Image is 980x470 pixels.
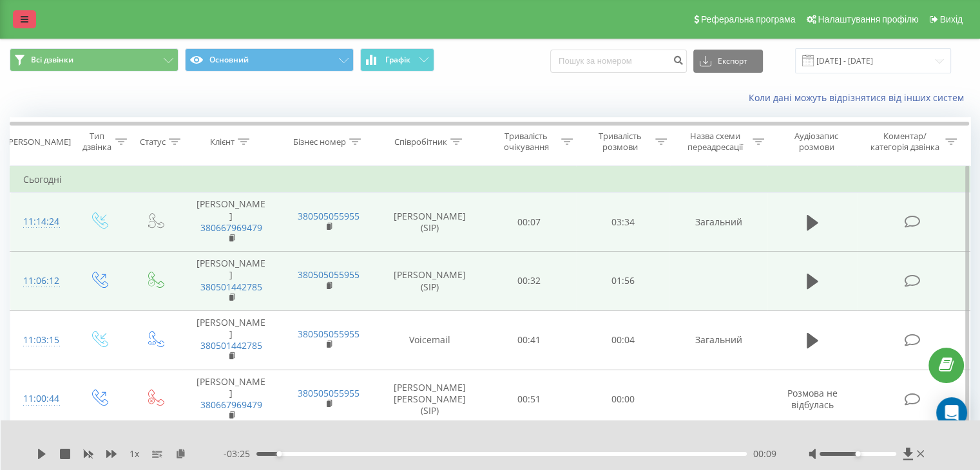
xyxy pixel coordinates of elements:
[23,386,57,411] div: 11:00:44
[483,252,576,311] td: 00:32
[182,193,280,252] td: [PERSON_NAME]
[293,136,346,147] div: Бізнес номер
[936,397,967,428] div: Open Intercom Messenger
[378,252,483,311] td: [PERSON_NAME] (SIP)
[867,131,942,153] div: Коментар/категорія дзвінка
[200,399,262,411] a: 380667969479
[576,252,669,311] td: 01:56
[23,328,57,353] div: 11:03:15
[10,167,970,193] td: Сьогодні
[298,210,360,222] a: 380505055955
[576,370,669,429] td: 00:00
[701,14,796,24] span: Реферальна програма
[779,131,854,153] div: Аудіозапис розмови
[669,310,767,370] td: Загальний
[31,55,73,65] span: Всі дзвінки
[385,55,410,64] span: Графік
[550,50,687,73] input: Пошук за номером
[200,281,262,293] a: 380501442785
[483,310,576,370] td: 00:41
[855,451,860,456] div: Accessibility label
[182,370,280,429] td: [PERSON_NAME]
[224,447,256,460] span: - 03:25
[378,310,483,370] td: Voicemail
[210,136,235,147] div: Клієнт
[200,339,262,352] a: 380501442785
[298,387,360,399] a: 380505055955
[6,136,71,147] div: [PERSON_NAME]
[669,193,767,252] td: Загальний
[23,268,57,294] div: 11:06:12
[483,370,576,429] td: 00:51
[588,131,652,153] div: Тривалість розмови
[693,50,763,73] button: Експорт
[23,209,57,234] div: 11:14:24
[576,310,669,370] td: 00:04
[749,91,970,104] a: Коли дані можуть відрізнятися вiд інших систем
[81,131,111,153] div: Тип дзвінка
[130,447,139,460] span: 1 x
[182,252,280,311] td: [PERSON_NAME]
[494,131,559,153] div: Тривалість очікування
[182,310,280,370] td: [PERSON_NAME]
[276,451,282,456] div: Accessibility label
[360,48,434,71] button: Графік
[682,131,749,153] div: Назва схеми переадресації
[298,268,360,281] a: 380505055955
[483,193,576,252] td: 00:07
[818,14,918,24] span: Налаштування профілю
[378,193,483,252] td: [PERSON_NAME] (SIP)
[185,48,354,71] button: Основний
[753,447,776,460] span: 00:09
[394,136,447,147] div: Співробітник
[940,14,963,24] span: Вихід
[576,193,669,252] td: 03:34
[298,328,360,340] a: 380505055955
[200,221,262,234] a: 380667969479
[140,136,166,147] div: Статус
[10,48,178,71] button: Всі дзвінки
[378,370,483,429] td: [PERSON_NAME] [PERSON_NAME] (SIP)
[787,387,838,411] span: Розмова не відбулась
